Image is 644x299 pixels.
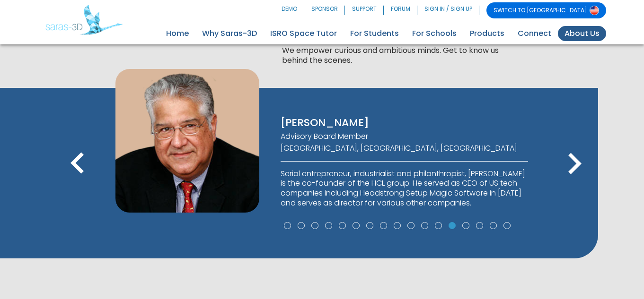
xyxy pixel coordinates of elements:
a: SWITCH TO [GEOGRAPHIC_DATA] [486,2,606,18]
a: Products [463,26,511,41]
a: SIGN IN / SIGN UP [417,2,479,18]
img: Saras 3D [45,5,123,35]
a: Connect [511,26,558,41]
a: Why Saras-3D [195,26,264,41]
a: SPONSOR [304,2,345,18]
p: Serial entrepreneur, industrialist and philanthropist, [PERSON_NAME] is the co-founder of the HCL... [281,169,529,208]
p: [PERSON_NAME] [281,116,529,130]
a: FORUM [384,2,417,18]
a: For Students [344,26,406,41]
span: Previous [56,177,99,188]
img: Switch to USA [590,6,599,15]
i: keyboard_arrow_right [553,143,596,185]
p: We empower curious and ambitious minds. Get to know us behind the scenes. [282,46,504,66]
a: Home [159,26,195,41]
a: ISRO Space Tutor [264,26,344,41]
a: DEMO [282,2,304,18]
i: keyboard_arrow_left [56,143,99,185]
span: Next [553,177,596,188]
a: SUPPORT [345,2,384,18]
a: About Us [558,26,606,41]
img: Arjun Malhotra [115,69,259,212]
a: For Schools [406,26,463,41]
p: Advisory Board Member [281,132,529,142]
